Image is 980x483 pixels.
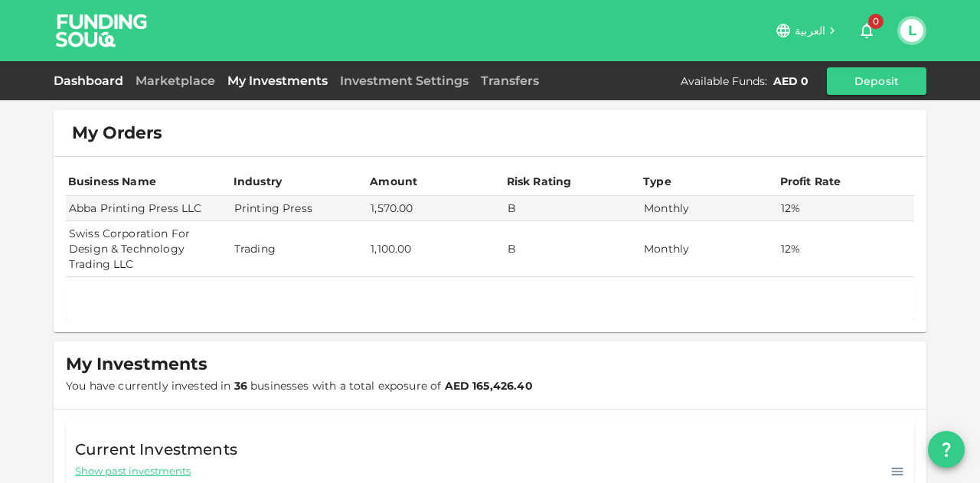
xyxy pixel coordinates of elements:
[129,73,221,88] a: Marketplace
[75,437,237,462] span: Current Investments
[475,73,545,88] a: Transfers
[66,221,231,277] td: Swiss Corporation For Design & Technology Trading LLC
[367,221,504,277] td: 1,100.00
[221,73,334,88] a: My Investments
[75,464,191,478] span: Show past investments
[643,172,674,191] div: Type
[231,196,367,221] td: Printing Press
[928,431,965,468] button: question
[370,172,417,191] div: Amount
[773,73,808,89] div: AED 0
[868,14,884,29] span: 0
[234,172,282,191] div: Industry
[334,73,475,88] a: Investment Settings
[507,172,572,191] div: Risk Rating
[54,73,129,88] a: Dashboard
[900,19,923,42] button: L
[778,196,915,221] td: 12%
[681,73,767,89] div: Available Funds :
[795,24,825,38] span: العربية
[827,67,926,95] button: Deposit
[641,221,777,277] td: Monthly
[367,196,504,221] td: 1,570.00
[851,15,882,46] button: 0
[66,379,533,393] span: You have currently invested in businesses with a total exposure of
[780,172,841,191] div: Profit Rate
[66,354,207,375] span: My Investments
[505,221,641,277] td: B
[641,196,777,221] td: Monthly
[231,221,367,277] td: Trading
[505,196,641,221] td: B
[234,379,247,393] strong: 36
[66,196,231,221] td: Abba Printing Press LLC
[72,122,162,144] span: My Orders
[445,379,533,393] strong: AED 165,426.40
[778,221,915,277] td: 12%
[68,172,156,191] div: Business Name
